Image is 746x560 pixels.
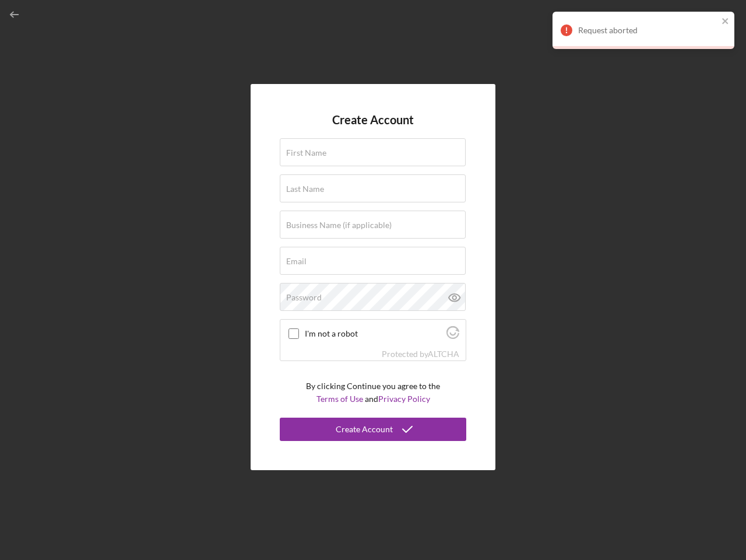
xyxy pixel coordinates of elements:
div: Request aborted [578,26,718,35]
label: Last Name [286,184,324,194]
button: Create Account [280,418,466,441]
label: I'm not a robot [305,329,443,338]
a: Terms of Use [316,394,363,404]
a: Visit Altcha.org [446,331,459,341]
label: Password [286,293,322,302]
a: Privacy Policy [378,394,430,404]
h4: Create Account [332,113,414,127]
div: Protected by [382,349,459,359]
div: Create Account [336,418,393,441]
p: By clicking Continue you agree to the and [306,380,440,406]
label: First Name [286,148,326,157]
label: Business Name (if applicable) [286,220,392,230]
button: close [722,16,730,27]
label: Email [286,257,307,266]
a: Visit Altcha.org [428,349,459,359]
